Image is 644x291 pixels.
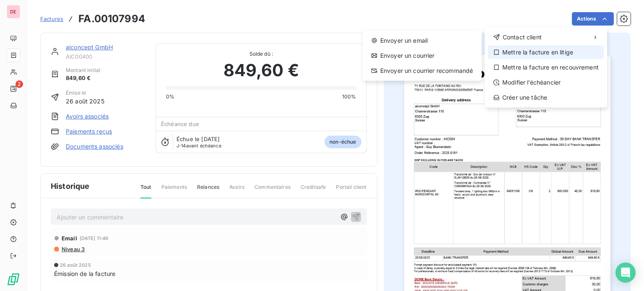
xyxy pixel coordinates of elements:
[488,91,604,104] div: Créer une tâche
[485,27,607,108] div: Actions
[366,64,478,77] div: Envoyer un courrier recommandé
[488,46,604,59] div: Mettre la facture en litige
[366,34,478,47] div: Envoyer un email
[488,61,604,74] div: Mettre la facture en recouvrement
[503,33,542,41] span: Contact client
[488,76,604,89] div: Modifier l’échéancier
[366,49,478,62] div: Envoyer un courrier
